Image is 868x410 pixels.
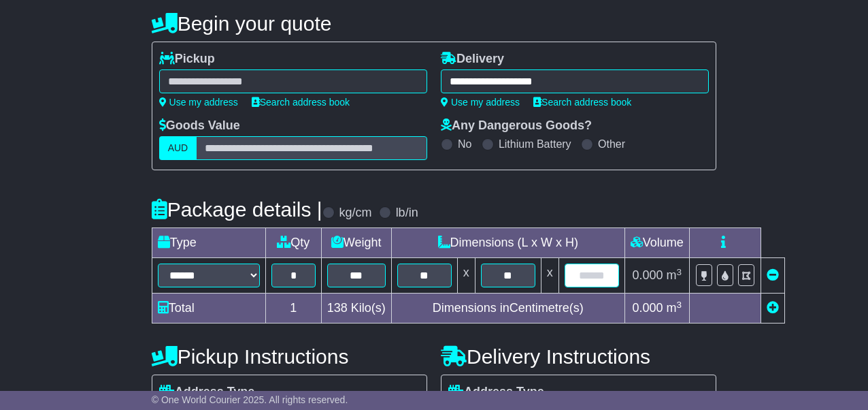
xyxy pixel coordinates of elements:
[321,294,391,324] td: Kilo(s)
[152,394,348,405] span: © One World Courier 2025. All rights reserved.
[265,294,321,324] td: 1
[448,385,544,400] label: Address Type
[598,138,625,151] label: Other
[441,119,592,133] label: Any Dangerous Goods?
[321,228,391,258] td: Weight
[441,97,520,108] a: Use my address
[159,119,240,133] label: Goods Value
[159,136,197,160] label: AUD
[152,228,265,258] td: Type
[159,97,238,108] a: Use my address
[441,52,504,67] label: Delivery
[441,345,716,368] h4: Delivery Instructions
[632,268,663,282] span: 0.000
[396,206,418,221] label: lb/in
[152,345,427,368] h4: Pickup Instructions
[632,301,663,315] span: 0.000
[533,97,631,108] a: Search address book
[391,228,624,258] td: Dimensions (L x W x H)
[499,138,571,151] label: Lithium Battery
[624,228,689,258] td: Volume
[152,294,265,324] td: Total
[667,268,682,282] span: m
[767,301,779,315] a: Add new item
[265,228,321,258] td: Qty
[677,300,682,310] sup: 3
[457,258,475,294] td: x
[767,268,779,282] a: Remove this item
[667,301,682,315] span: m
[391,294,624,324] td: Dimensions in Centimetre(s)
[541,258,558,294] td: x
[677,267,682,277] sup: 3
[339,206,372,221] label: kg/cm
[159,52,215,67] label: Pickup
[159,385,255,400] label: Address Type
[327,301,348,315] span: 138
[152,12,717,35] h4: Begin your quote
[152,198,322,221] h4: Package details |
[252,97,350,108] a: Search address book
[458,138,471,151] label: No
